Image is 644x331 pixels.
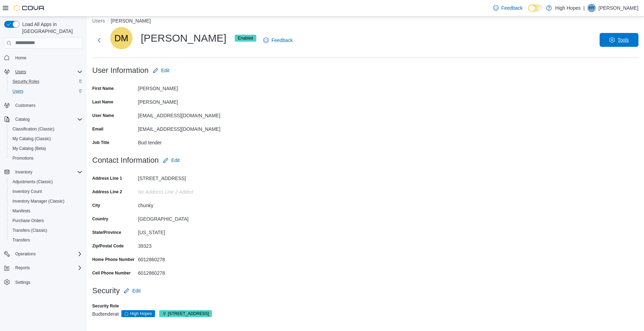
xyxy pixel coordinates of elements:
[501,5,523,11] span: Feedback
[10,217,47,225] a: Purchase Orders
[111,18,151,24] button: [PERSON_NAME]
[7,196,85,206] button: Inventory Manager (Classic)
[1,263,85,273] button: Reports
[138,186,231,195] div: No Address Line 2 added
[92,230,121,235] label: State/Province
[10,226,50,235] a: Transfers (Classic)
[15,169,32,175] span: Inventory
[92,243,124,249] label: Zip/Postal Code
[19,21,83,35] span: Load All Apps in [GEOGRAPHIC_DATA]
[14,5,45,11] img: Cova
[10,207,83,215] span: Manifests
[110,27,132,49] div: Dalton McMullan
[583,4,585,12] p: |
[92,310,638,317] div: Budtender at
[12,278,33,287] a: Settings
[7,77,85,86] button: Security Roles
[10,144,49,153] a: My Catalog (Beta)
[138,173,231,181] div: [STREET_ADDRESS]
[7,216,85,226] button: Purchase Orders
[1,277,85,287] button: Settings
[238,35,253,41] span: Enabled
[599,4,638,12] p: [PERSON_NAME]
[272,37,293,44] span: Feedback
[12,53,83,62] span: Home
[132,287,140,294] span: Edit
[138,200,231,208] div: chunky
[160,153,182,167] button: Edit
[10,236,33,244] a: Transfers
[10,144,83,153] span: My Catalog (Beta)
[92,33,106,47] button: Next
[138,96,231,105] div: [PERSON_NAME]
[10,77,42,86] a: Security Roles
[92,66,149,75] h3: User Information
[12,198,65,204] span: Inventory Manager (Classic)
[618,36,629,43] span: Tools
[138,227,231,235] div: [US_STATE]
[92,126,103,132] label: Email
[7,187,85,196] button: Inventory Count
[10,197,83,205] span: Inventory Manager (Classic)
[12,101,83,110] span: Customers
[12,228,47,233] span: Transfers (Classic)
[15,55,26,61] span: Home
[589,4,595,12] span: HY
[12,179,53,185] span: Adjustments (Classic)
[10,178,55,186] a: Adjustments (Classic)
[114,27,128,49] span: DM
[12,250,83,258] span: Operations
[7,235,85,245] button: Transfers
[12,88,23,94] span: Users
[15,280,30,285] span: Settings
[15,265,30,271] span: Reports
[12,79,39,84] span: Security Roles
[138,213,231,222] div: [GEOGRAPHIC_DATA]
[138,124,231,132] div: [EMAIL_ADDRESS][DOMAIN_NAME]
[138,137,231,145] div: Bud tender
[159,310,212,317] span: 834 Highway 19 N
[1,167,85,177] button: Inventory
[121,310,155,317] span: High Hopes
[7,226,85,235] button: Transfers (Classic)
[10,217,83,225] span: Purchase Orders
[1,67,85,77] button: Users
[7,134,85,144] button: My Catalog (Classic)
[12,264,33,272] button: Reports
[161,67,170,74] span: Edit
[138,268,231,276] div: 6012860278
[130,311,152,317] span: High Hopes
[7,206,85,216] button: Manifests
[92,156,159,164] h3: Contact Information
[110,27,256,49] div: [PERSON_NAME]
[12,146,46,151] span: My Catalog (Beta)
[12,68,83,76] span: Users
[12,208,30,214] span: Manifests
[10,154,36,162] a: Promotions
[10,187,45,196] a: Inventory Count
[15,251,36,257] span: Operations
[150,63,172,77] button: Edit
[92,257,135,262] label: Home Phone Number
[7,86,85,96] button: Users
[10,187,83,196] span: Inventory Count
[12,250,38,258] button: Operations
[15,69,26,75] span: Users
[260,33,295,47] a: Feedback
[10,207,33,215] a: Manifests
[10,125,83,133] span: Classification (Classic)
[12,115,83,124] span: Catalog
[92,140,109,145] label: Job Title
[1,53,85,63] button: Home
[12,237,30,243] span: Transfers
[7,144,85,153] button: My Catalog (Beta)
[92,17,638,26] nav: An example of EuiBreadcrumbs
[12,54,29,62] a: Home
[10,236,83,244] span: Transfers
[92,99,113,105] label: Last Name
[10,154,83,162] span: Promotions
[168,311,209,317] span: [STREET_ADDRESS]
[10,197,67,205] a: Inventory Manager (Classic)
[12,136,51,142] span: My Catalog (Classic)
